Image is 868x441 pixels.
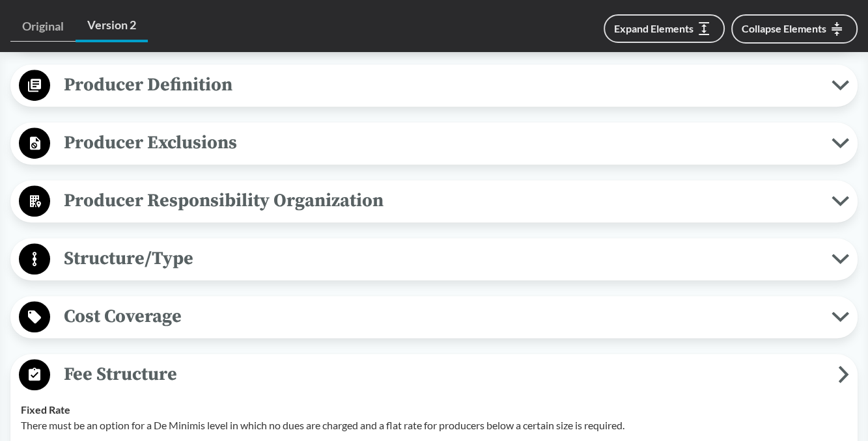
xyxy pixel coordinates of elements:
span: Cost Coverage [50,302,832,331]
span: Fee Structure [50,360,838,389]
button: Producer Definition [15,69,853,102]
button: Producer Responsibility Organization [15,185,853,218]
button: Producer Exclusions [15,127,853,160]
span: Producer Exclusions [50,128,832,157]
a: Original [10,12,76,42]
button: Expand Elements [604,14,725,43]
button: Collapse Elements [731,14,858,44]
a: Version 2 [76,10,148,42]
span: Structure/Type [50,244,832,273]
button: Structure/Type [15,243,853,276]
button: Fee Structure [15,358,853,392]
span: Producer Definition [50,70,832,100]
button: Cost Coverage [15,301,853,334]
p: There must be an option for a De Minimis level in which no dues are charged and a flat rate for p... [21,418,847,433]
strong: Fixed Rate [21,403,70,416]
span: Producer Responsibility Organization [50,186,832,215]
